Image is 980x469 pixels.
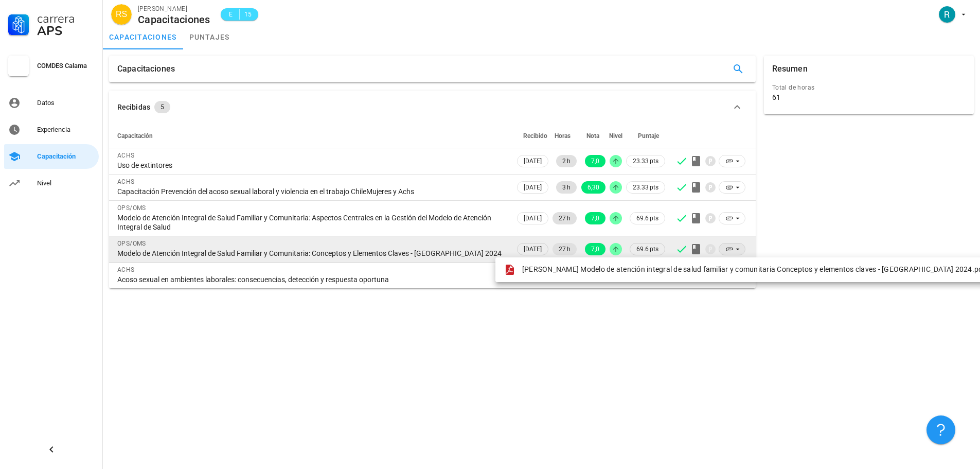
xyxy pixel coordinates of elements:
span: RS [116,4,127,25]
span: Nota [586,132,599,140]
span: ACHS [117,152,135,159]
div: Acoso sexual en ambientes laborales: consecuencias, detección y respuesta oportuna [117,275,507,284]
span: Horas [555,132,571,140]
a: puntajes [183,25,236,49]
th: Capacitación [109,124,515,148]
span: 27 h [559,212,571,224]
span: Recibido [523,132,547,140]
div: Nivel [37,179,95,187]
a: capacitaciones [103,25,183,49]
span: 3 h [562,181,571,194]
span: 7,0 [591,212,599,224]
a: Datos [4,91,99,115]
span: Capacitación [117,132,153,140]
div: Datos [37,99,95,107]
div: Total de horas [772,82,966,93]
div: APS [37,25,95,37]
div: avatar [111,4,132,25]
div: Modelo de Atención Integral de Salud Familiar y Comunitaria: Conceptos y Elementos Claves - [GEOG... [117,249,507,258]
a: Capacitación [4,144,99,169]
th: Nota [579,124,608,148]
span: 27 h [559,243,571,255]
span: [DATE] [524,182,542,193]
div: Capacitaciones [117,56,175,82]
div: Capacitación [37,152,95,161]
div: Uso de extintores [117,161,507,170]
div: 61 [772,93,780,102]
div: Modelo de Atención Integral de Salud Familiar y Comunitaria: Aspectos Centrales en la Gestión del... [117,213,507,232]
span: 23.33 pts [633,156,658,166]
a: Experiencia [4,117,99,142]
span: OPS/OMS [117,240,146,247]
div: [PERSON_NAME] [138,4,210,14]
span: [DATE] [524,213,542,224]
div: avatar [939,6,955,23]
th: Puntaje [624,124,667,148]
span: 69.6 pts [636,244,658,254]
span: ACHS [117,178,135,185]
button: Recibidas 5 [109,91,756,124]
span: 69.6 pts [636,213,658,223]
span: Puntaje [638,132,659,140]
span: [DATE] [524,155,542,167]
span: E [227,9,235,20]
span: [DATE] [524,244,542,255]
div: Carrera [37,12,95,25]
div: Recibidas [117,101,150,113]
span: 7,0 [591,155,599,167]
span: 5 [161,101,164,113]
a: Nivel [4,171,99,196]
div: Capacitación Prevención del acoso sexual laboral y violencia en el trabajo ChileMujeres y Achs [117,187,507,196]
span: 2 h [562,155,571,167]
div: Resumen [772,56,808,82]
span: OPS/OMS [117,204,146,212]
div: Experiencia [37,126,95,134]
div: COMDES Calama [37,62,95,70]
div: Capacitaciones [138,14,210,25]
span: ACHS [117,266,135,273]
span: 6,30 [587,181,599,194]
span: 15 [244,9,252,20]
th: Horas [550,124,579,148]
th: Recibido [515,124,550,148]
span: Nivel [609,132,622,140]
span: 23.33 pts [633,182,658,193]
th: Nivel [608,124,624,148]
span: 7,0 [591,243,599,255]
